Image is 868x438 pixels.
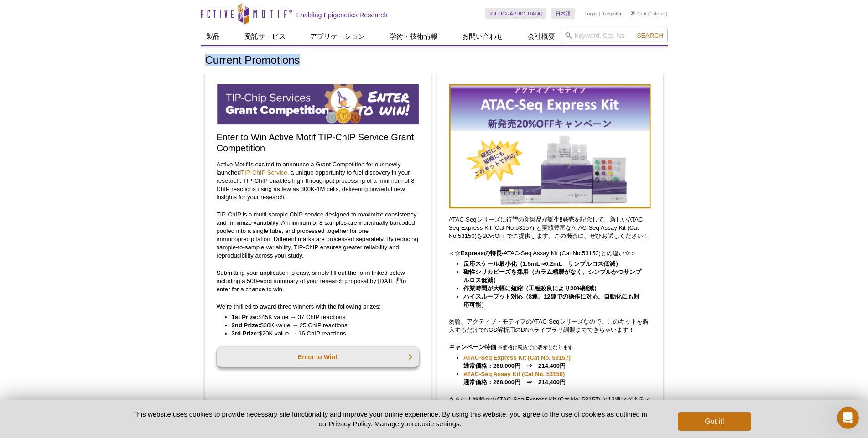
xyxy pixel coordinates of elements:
p: 勿論、アクティブ・モティフのATAC-Seqシリーズなので、このキットを購入するだけでNGS解析用のDNAライブラリ調製までできちゃいます！ [449,318,651,334]
strong: 2nd Prize: [232,322,260,329]
button: Search [634,31,666,40]
a: 学術・技術情報 [384,28,443,45]
li: | [599,8,601,19]
strong: 通常価格：268,000円 ⇒ 214,400円 [463,371,566,386]
p: This website uses cookies to provide necessary site functionality and improve your online experie... [117,409,663,428]
sup: th [397,276,401,281]
p: さらに！新製品のATAC-Seq Express Kit (Cat No. 53157) と12連マグネティックラックを同時購入いただくと、マグネティックラックを30%OFFでご提供いたします。 [449,396,651,420]
strong: 3rd Prize: [232,330,259,337]
strong: ハイスループット対応（8連、12連での操作に対応。自動化にも対応可能） [463,293,639,308]
strong: 作業時間が大幅に短縮（工程改良により20%削減） [463,285,600,292]
a: ATAC-Seq Assay Kit (Cat No. 53150) [463,370,565,378]
a: Register [603,10,622,17]
p: We’re thrilled to award three winners with the following prizes: [217,303,419,311]
img: Save on ATAC-Seq Kits [449,84,651,209]
strong: 反応スケール最小化（1.5mL⇒0.2mL サンプルロス低減） [463,260,621,267]
input: Keyword, Cat. No. [561,28,668,43]
strong: Expressの特長 [461,250,502,257]
p: TIP-ChIP is a multi-sample ChIP service designed to maximize consistency and minimize variability... [217,211,419,260]
a: 日本語 [551,8,575,19]
h2: Enabling Epigenetics Research [296,11,388,19]
a: アプリケーション [305,28,370,45]
button: cookie settings [414,420,459,428]
li: $20K value → 16 ChIP reactions [232,330,410,338]
a: Enter to Win! [217,347,419,367]
button: Got it! [678,412,751,431]
a: Privacy Policy [328,420,370,428]
span: Search [637,32,663,39]
a: TIP-ChIP Service [241,169,287,176]
strong: 通常価格：268,000円 ⇒ 214,400円 [463,354,571,369]
strong: 1st Prize: [232,314,259,320]
a: 会社概要 [522,28,561,45]
strong: 磁性シリカビーズを採用（カラム精製がなく、シンプルかつサンプルロス低減） [463,268,641,283]
a: Login [584,10,597,17]
li: (0 items) [631,8,668,19]
li: $45K value → 37 ChIP reactions [232,313,410,321]
h1: Current Promotions [205,54,663,67]
li: $30K value → 25 ChIP reactions [232,321,410,330]
p: ＜☆ -ATAC-Seq Assay Kit (Cat No.53150)との違い☆＞ [449,249,651,258]
a: [GEOGRAPHIC_DATA] [485,8,547,19]
img: TIP-ChIP Service Grant Competition [217,84,419,125]
p: Submitting your application is easy, simply fill out the form linked below including a 500-word s... [217,269,419,294]
span: ※価格は税抜での表示となります [498,345,573,350]
p: Active Motif is excited to announce a Grant Competition for our newly launched , a unique opportu... [217,160,419,201]
a: ATAC-Seq Express Kit (Cat No. 53157) [463,354,571,362]
h2: Enter to Win Active Motif TIP-ChIP Service Grant Competition [217,132,419,154]
iframe: Intercom live chat [837,407,859,429]
img: Your Cart [631,11,635,15]
u: キャンペーン特価 [449,344,496,350]
p: ATAC-Seqシリーズに待望の新製品が誕生‼発売を記念して、新しいATAC-Seq Express Kit (Cat No.53157) と実績豊富なATAC-Seq Assay Kit (C... [449,216,651,240]
a: 製品 [201,28,225,45]
a: Cart [631,10,647,17]
a: お問い合わせ [457,28,509,45]
a: 受託サービス [239,28,291,45]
